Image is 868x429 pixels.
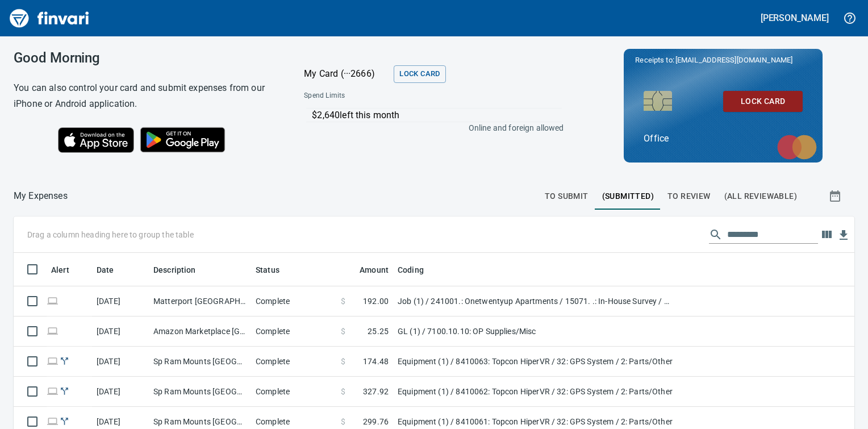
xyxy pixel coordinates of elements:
[341,326,345,337] span: $
[51,263,84,277] span: Alert
[758,9,832,27] button: [PERSON_NAME]
[149,286,251,316] td: Matterport [GEOGRAPHIC_DATA] [GEOGRAPHIC_DATA]
[723,91,803,112] button: Lock Card
[59,357,70,365] span: Split transaction
[363,356,389,367] span: 174.48
[304,90,453,102] span: Spend Limits
[341,416,345,427] span: $
[153,263,211,277] span: Description
[732,94,794,109] span: Lock Card
[724,189,797,203] span: (All Reviewable)
[398,263,439,277] span: Coding
[393,347,677,377] td: Equipment (1) / 8410063: Topcon HiperVR / 32: GPS System / 2: Parts/Other
[92,377,149,407] td: [DATE]
[304,67,389,81] p: My Card (···2666)
[771,129,823,165] img: mastercard.svg
[149,377,251,407] td: Sp Ram Mounts [GEOGRAPHIC_DATA] [GEOGRAPHIC_DATA] - RAM Tough Claw
[761,12,829,24] h5: [PERSON_NAME]
[341,295,345,307] span: $
[363,416,389,427] span: 299.76
[251,316,336,347] td: Complete
[51,263,69,277] span: Alert
[256,263,279,277] span: Status
[393,377,677,407] td: Equipment (1) / 8410062: Topcon HiperVR / 32: GPS System / 2: Parts/Other
[97,263,114,277] span: Date
[256,263,294,277] span: Status
[97,263,129,277] span: Date
[835,227,852,244] button: Download table
[312,109,562,122] p: $2,640 left this month
[92,286,149,316] td: [DATE]
[295,122,564,134] p: Online and foreign allowed
[14,80,276,112] h6: You can also control your card and submit expenses from our iPhone or Android application.
[393,286,677,316] td: Job (1) / 241001.: Onetwentyup Apartments / 15071. .: In-House Survey / 5: Other
[153,263,196,277] span: Description
[363,386,389,397] span: 327.92
[92,347,149,377] td: [DATE]
[134,121,232,159] img: Get it on Google Play
[360,263,389,277] span: Amount
[667,189,711,203] span: To Review
[47,418,59,425] span: Online transaction
[14,189,68,203] p: My Expenses
[14,189,68,203] nav: breadcrumb
[149,347,251,377] td: Sp Ram Mounts [GEOGRAPHIC_DATA] [GEOGRAPHIC_DATA] - RAM Round Plate
[635,55,811,66] p: Receipts to:
[59,388,70,395] span: Split transaction
[7,5,92,32] img: Finvari
[92,316,149,347] td: [DATE]
[58,127,134,153] img: Download on the App Store
[251,347,336,377] td: Complete
[27,229,194,240] p: Drag a column heading here to group the table
[818,182,854,210] button: Show transactions within a particular date range
[818,226,835,243] button: Choose columns to display
[394,65,445,83] button: Lock Card
[393,316,677,347] td: GL (1) / 7100.10.10: OP Supplies/Misc
[363,295,389,307] span: 192.00
[399,68,440,81] span: Lock Card
[644,132,803,145] p: Office
[345,263,389,277] span: Amount
[47,388,59,395] span: Online transaction
[47,357,59,365] span: Online transaction
[674,55,794,65] span: [EMAIL_ADDRESS][DOMAIN_NAME]
[368,326,389,337] span: 25.25
[47,297,59,305] span: Online transaction
[341,356,345,367] span: $
[251,377,336,407] td: Complete
[398,263,424,277] span: Coding
[59,418,70,425] span: Split transaction
[47,327,59,335] span: Online transaction
[602,189,654,203] span: (Submitted)
[149,316,251,347] td: Amazon Marketplace [GEOGRAPHIC_DATA] [GEOGRAPHIC_DATA]
[14,50,276,66] h3: Good Morning
[251,286,336,316] td: Complete
[341,386,345,397] span: $
[545,189,589,203] span: To Submit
